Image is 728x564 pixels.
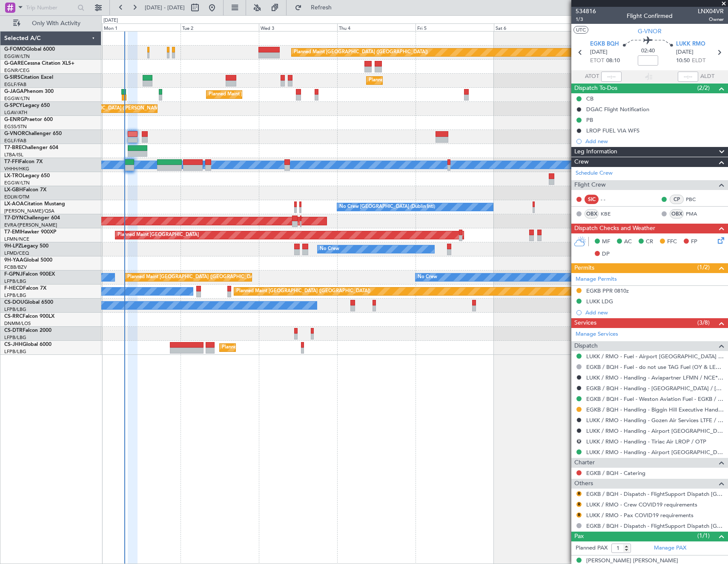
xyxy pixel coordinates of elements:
[590,48,608,57] span: [DATE]
[602,250,610,259] span: DP
[586,106,649,113] div: DGAC Flight Notification
[4,152,23,158] a: LTBA/ISL
[586,501,697,508] a: LUKK / RMO - Crew COVID19 requirements
[585,309,724,316] div: Add new
[4,306,26,313] a: LFPB/LBG
[700,72,714,81] span: ALDT
[4,320,31,327] a: DNMM/LOS
[641,47,655,55] span: 02:40
[670,195,684,204] div: CP
[4,348,26,355] a: LFPB/LBG
[586,95,593,102] div: CB
[4,89,54,94] a: G-JAGAPhenom 300
[4,236,29,242] a: LFMN/NCE
[416,23,494,31] div: Fri 5
[601,196,620,203] div: - -
[103,17,118,24] div: [DATE]
[698,16,724,23] span: Owner
[4,286,46,291] a: F-HECDFalcon 7X
[586,417,724,424] a: LUKK / RMO - Handling - Gozen Air Services LTFE / BJV
[576,502,582,507] button: R
[4,328,23,333] span: CS-DTR
[676,57,690,65] span: 10:50
[574,83,617,93] span: Dispatch To-Dos
[4,180,30,186] a: EGGW/LTN
[4,230,56,235] a: T7-EMIHawker 900XP
[698,7,724,16] span: LNX04VR
[4,61,75,66] a: G-GARECessna Citation XLS+
[4,145,22,150] span: T7-BRE
[585,138,724,145] div: Add new
[590,57,604,65] span: ETOT
[574,318,596,328] span: Services
[4,159,19,164] span: T7-FFI
[4,95,30,102] a: EGGW/LTN
[4,124,27,130] a: EGSS/STN
[586,385,724,392] a: EGKB / BQH - Handling - [GEOGRAPHIC_DATA] / [GEOGRAPHIC_DATA] / FAB
[585,195,599,204] div: SIC
[574,263,594,273] span: Permits
[4,334,26,341] a: LFPB/LBG
[586,438,706,445] a: LUKK / RMO - Handling - Tiriac Air LROP / OTP
[4,230,21,235] span: T7-EMI
[574,458,595,468] span: Charter
[4,47,26,52] span: G-FOMO
[585,72,599,81] span: ATOT
[586,427,724,435] a: LUKK / RMO - Handling - Airport [GEOGRAPHIC_DATA] LUKK / KIV
[670,209,684,219] div: OBX
[586,127,639,134] div: LROP FUEL VIA WFS
[590,40,619,49] span: EGKB BQH
[222,341,356,354] div: Planned Maint [GEOGRAPHIC_DATA] ([GEOGRAPHIC_DATA])
[494,23,572,31] div: Sat 6
[4,131,25,136] span: G-VNOR
[4,222,57,228] a: EVRA/[PERSON_NAME]
[697,263,710,272] span: (1/2)
[576,439,582,444] button: R
[4,208,54,214] a: [PERSON_NAME]/QSA
[4,286,23,291] span: F-HECD
[4,109,27,116] a: LGAV/ATH
[304,5,339,11] span: Refresh
[4,103,50,108] a: G-SPCYLegacy 650
[4,201,24,207] span: LX-AOA
[4,300,53,305] a: CS-DOUGlobal 6500
[586,490,724,498] a: EGKB / BQH - Dispatch - FlightSupport Dispatch [GEOGRAPHIC_DATA]
[646,238,653,246] span: CR
[4,272,55,277] a: F-GPNJFalcon 900EX
[574,147,617,157] span: Leg Information
[22,20,90,26] span: Only With Activity
[574,224,655,233] span: Dispatch Checks and Weather
[4,194,29,200] a: EDLW/DTM
[4,264,27,270] a: FCBB/BZV
[4,81,26,88] a: EGLF/FAB
[4,244,21,249] span: 9H-LPZ
[574,157,589,167] span: Crew
[4,216,60,221] a: T7-DYNChallenger 604
[4,117,53,122] a: G-ENRGPraetor 600
[586,406,724,413] a: EGKB / BQH - Handling - Biggin Hill Executive Handling EGKB / BQH
[4,250,29,256] a: LFMD/CEQ
[4,159,43,164] a: T7-FFIFalcon 7X
[686,210,705,218] a: PMA
[586,374,724,381] a: LUKK / RMO - Handling - Aviapartner LFMN / NCE*****MY HANDLING****
[259,23,337,31] div: Wed 3
[4,292,26,299] a: LFPB/LBG
[697,531,710,540] span: (1/1)
[676,48,694,57] span: [DATE]
[586,512,694,519] a: LUKK / RMO - Pax COVID19 requirements
[4,342,23,347] span: CS-JHH
[291,1,342,14] button: Refresh
[4,173,23,178] span: LX-TRO
[4,216,23,221] span: T7-DYN
[4,314,54,319] a: CS-RRCFalcon 900LX
[209,88,343,101] div: Planned Maint [GEOGRAPHIC_DATA] ([GEOGRAPHIC_DATA])
[676,40,705,49] span: LUKK RMO
[667,238,677,246] span: FFC
[697,83,710,92] span: (2/2)
[52,102,172,115] div: Cleaning [GEOGRAPHIC_DATA] ([PERSON_NAME] Intl)
[337,23,416,31] div: Thu 4
[4,278,26,285] a: LFPB/LBG
[574,479,593,489] span: Others
[586,353,724,360] a: LUKK / RMO - Fuel - Airport [GEOGRAPHIC_DATA] LUKK / [GEOGRAPHIC_DATA]
[576,330,618,339] a: Manage Services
